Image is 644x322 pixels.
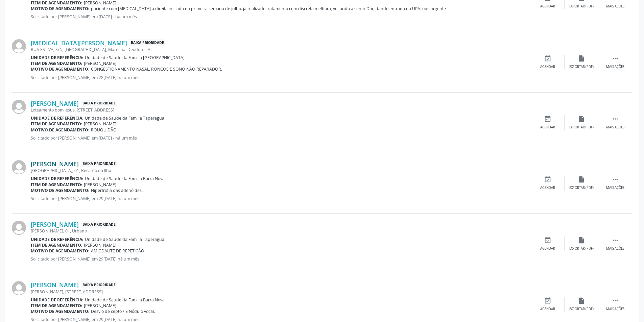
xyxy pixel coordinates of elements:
[31,248,90,254] b: Motivo de agendamento:
[569,125,594,130] div: Exportar (PDF)
[31,289,531,295] div: [PERSON_NAME], [STREET_ADDRESS]
[31,237,84,242] b: Unidade de referência:
[91,66,222,72] span: CONGESTIONAMENTO NASAL, RONCOS E SONO NÃO REPARADOR.
[31,121,82,127] b: Item de agendamento:
[31,14,531,20] p: Solicitado por [PERSON_NAME] em [DATE] - há um mês
[84,121,116,127] span: [PERSON_NAME]
[85,237,164,242] span: Unidade de Saude da Familia Taperagua
[606,246,624,251] div: Mais ações
[31,228,531,234] div: [PERSON_NAME], 01, Urbano
[31,281,79,289] a: [PERSON_NAME]
[31,55,84,60] b: Unidade de referência:
[31,100,79,107] a: [PERSON_NAME]
[569,185,594,190] div: Exportar (PDF)
[12,221,26,235] img: img
[84,60,116,66] span: [PERSON_NAME]
[91,127,117,133] span: ROUQUIDÃO
[31,182,82,188] b: Item de agendamento:
[569,4,594,9] div: Exportar (PDF)
[31,47,531,52] div: RUA ESTIVA, S/N, [GEOGRAPHIC_DATA], Marechal Deodoro - AL
[91,6,446,11] span: paciente com [MEDICAL_DATA] a direita iniciado na primeira semana de julho. ja realizado tratamen...
[606,185,624,190] div: Mais ações
[606,307,624,312] div: Mais ações
[31,176,84,181] b: Unidade de referência:
[31,188,90,193] b: Motivo de agendamento:
[81,160,117,168] span: Baixa Prioridade
[540,185,555,190] div: Agendar
[606,4,624,9] div: Mais ações
[569,246,594,251] div: Exportar (PDF)
[84,182,116,188] span: [PERSON_NAME]
[31,60,82,66] b: Item de agendamento:
[544,55,551,62] i: event_available
[31,242,82,248] b: Item de agendamento:
[31,297,84,303] b: Unidade de referência:
[81,221,117,228] span: Baixa Prioridade
[569,65,594,69] div: Exportar (PDF)
[129,39,165,46] span: Baixa Prioridade
[31,196,531,201] p: Solicitado por [PERSON_NAME] em 29[DATE] há um mês
[612,176,619,183] i: 
[540,65,555,69] div: Agendar
[84,242,116,248] span: [PERSON_NAME]
[578,237,585,244] i: insert_drive_file
[12,160,26,174] img: img
[540,307,555,312] div: Agendar
[85,55,185,60] span: Unidade de Saude da Familia [GEOGRAPHIC_DATA]
[31,39,127,47] a: [MEDICAL_DATA][PERSON_NAME]
[85,176,165,181] span: Unidade de Saude da Familia Barra Nova
[85,297,165,303] span: Unidade de Saude da Familia Barra Nova
[85,115,164,121] span: Unidade de Saude da Familia Taperagua
[31,221,79,228] a: [PERSON_NAME]
[31,308,90,314] b: Motivo de agendamento:
[578,55,585,62] i: insert_drive_file
[612,55,619,62] i: 
[544,115,551,123] i: event_available
[81,100,117,107] span: Baixa Prioridade
[544,297,551,304] i: event_available
[31,168,531,173] div: [GEOGRAPHIC_DATA], 01, Recanto da Ilha
[544,237,551,244] i: event_available
[81,281,117,289] span: Baixa Prioridade
[578,115,585,123] i: insert_drive_file
[31,256,531,262] p: Solicitado por [PERSON_NAME] em 29[DATE] há um mês
[91,308,155,314] span: Desvio de cepto / E Nódulo vocal.
[84,303,116,308] span: [PERSON_NAME]
[12,281,26,295] img: img
[91,248,144,254] span: AMIGDALITE DE REPETIÇÃO
[612,237,619,244] i: 
[540,246,555,251] div: Agendar
[606,125,624,130] div: Mais ações
[31,135,531,141] p: Solicitado por [PERSON_NAME] em [DATE] - há um mês
[612,297,619,304] i: 
[12,100,26,114] img: img
[31,66,90,72] b: Motivo de agendamento:
[578,176,585,183] i: insert_drive_file
[31,303,82,308] b: Item de agendamento:
[91,188,143,193] span: Hipertrofia das adenóides.
[578,297,585,304] i: insert_drive_file
[31,107,531,113] div: Loteamento bom Jesus, [STREET_ADDRESS]
[31,6,90,11] b: Motivo de agendamento:
[31,75,531,80] p: Solicitado por [PERSON_NAME] em 28[DATE] há um mês
[569,307,594,312] div: Exportar (PDF)
[12,39,26,53] img: img
[540,4,555,9] div: Agendar
[540,125,555,130] div: Agendar
[544,176,551,183] i: event_available
[606,65,624,69] div: Mais ações
[31,115,84,121] b: Unidade de referência:
[612,115,619,123] i: 
[31,160,79,168] a: [PERSON_NAME]
[31,127,90,133] b: Motivo de agendamento:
